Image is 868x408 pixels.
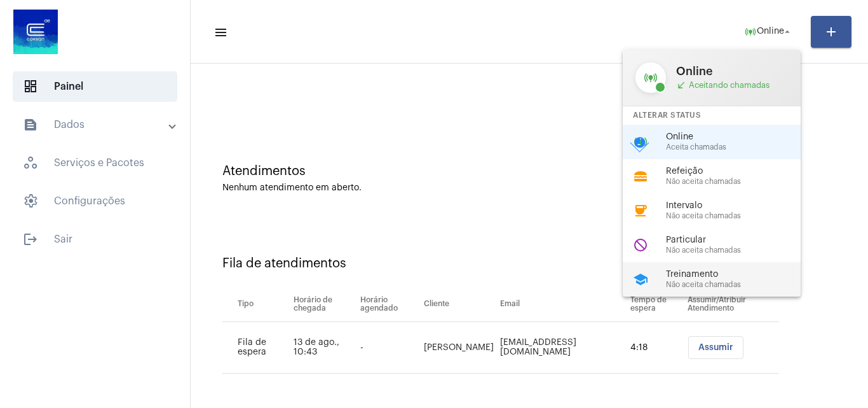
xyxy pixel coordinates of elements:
[666,236,811,245] span: Particular
[666,132,811,142] span: Online
[630,134,649,153] mat-icon: check_circle
[676,65,788,78] span: Online
[666,178,811,186] span: Não aceita chamadas
[635,62,666,93] mat-icon: online_prediction
[666,167,811,176] span: Refeição
[676,80,686,90] mat-icon: call_received
[666,270,811,279] span: Treinamento
[666,212,811,220] span: Não aceita chamadas
[666,246,811,255] span: Não aceita chamadas
[666,201,811,211] span: Intervalo
[633,134,648,150] mat-icon: online_prediction
[666,281,811,289] span: Não aceita chamadas
[666,143,811,151] span: Aceita chamadas
[633,203,648,218] mat-icon: coffee
[633,237,648,253] mat-icon: do_not_disturb
[623,106,801,125] div: Alterar Status
[633,272,648,287] mat-icon: school
[676,80,788,90] span: Aceitando chamadas
[633,169,648,184] mat-icon: lunch_dining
